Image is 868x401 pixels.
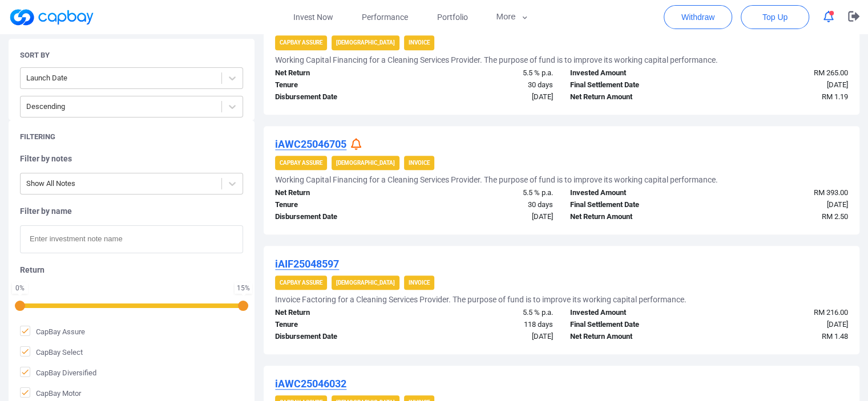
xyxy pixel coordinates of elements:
span: Top Up [762,11,788,23]
u: iAIF25048597 [275,258,339,270]
strong: CapBay Assure [280,280,322,286]
div: 30 days [414,199,562,211]
div: 5.5 % p.a. [414,307,562,319]
h5: Filter by notes [20,153,243,164]
div: 30 days [414,79,562,91]
div: [DATE] [709,79,857,91]
h5: Invoice Factoring for a Cleaning Services Provider. The purpose of fund is to improve its working... [275,294,687,305]
span: RM 1.48 [822,332,848,341]
div: Net Return [267,187,414,199]
span: CapBay Assure [20,326,85,337]
strong: [DEMOGRAPHIC_DATA] [336,39,395,46]
strong: CapBay Assure [280,160,322,166]
div: Tenure [267,79,414,91]
span: RM 393.00 [814,188,848,197]
span: Performance [362,11,408,23]
div: Net Return Amount [562,331,709,343]
div: Final Settlement Date [562,199,709,211]
input: Enter investment note name [20,225,243,253]
div: [DATE] [414,91,562,103]
div: [DATE] [709,199,857,211]
div: Net Return [267,67,414,79]
h5: Working Capital Financing for a Cleaning Services Provider. The purpose of fund is to improve its... [275,55,718,65]
div: Disbursement Date [267,331,414,343]
div: Final Settlement Date [562,79,709,91]
div: Invested Amount [562,187,709,199]
h5: Sort By [20,50,50,60]
div: Disbursement Date [267,91,414,103]
u: iAWC25046705 [275,138,346,150]
span: RM 216.00 [814,308,848,317]
span: CapBay Motor [20,387,81,399]
div: Disbursement Date [267,211,414,223]
span: Portfolio [437,11,467,23]
strong: Invoice [409,39,430,46]
span: RM 265.00 [814,68,848,77]
div: Net Return Amount [562,91,709,103]
strong: Invoice [409,280,430,286]
div: Net Return [267,307,414,319]
div: Invested Amount [562,307,709,319]
div: [DATE] [709,319,857,331]
div: 118 days [414,319,562,331]
strong: CapBay Assure [280,39,322,46]
div: Tenure [267,199,414,211]
div: 0 % [14,285,26,291]
div: 5.5 % p.a. [414,67,562,79]
div: [DATE] [414,331,562,343]
h5: Filter by name [20,206,243,216]
span: RM 2.50 [822,212,848,221]
strong: [DEMOGRAPHIC_DATA] [336,280,395,286]
u: iAWC25046032 [275,378,346,390]
div: 15 % [237,285,250,291]
button: Top Up [741,5,809,29]
div: 5.5 % p.a. [414,187,562,199]
h5: Filtering [20,132,55,142]
span: RM 1.19 [822,92,848,101]
span: CapBay Diversified [20,367,96,378]
button: Withdraw [664,5,732,29]
h5: Return [20,265,243,275]
div: Net Return Amount [562,211,709,223]
strong: [DEMOGRAPHIC_DATA] [336,160,395,166]
div: Final Settlement Date [562,319,709,331]
strong: Invoice [409,160,430,166]
div: Tenure [267,319,414,331]
h5: Working Capital Financing for a Cleaning Services Provider. The purpose of fund is to improve its... [275,175,718,185]
div: [DATE] [414,211,562,223]
div: Invested Amount [562,67,709,79]
span: CapBay Select [20,346,83,358]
